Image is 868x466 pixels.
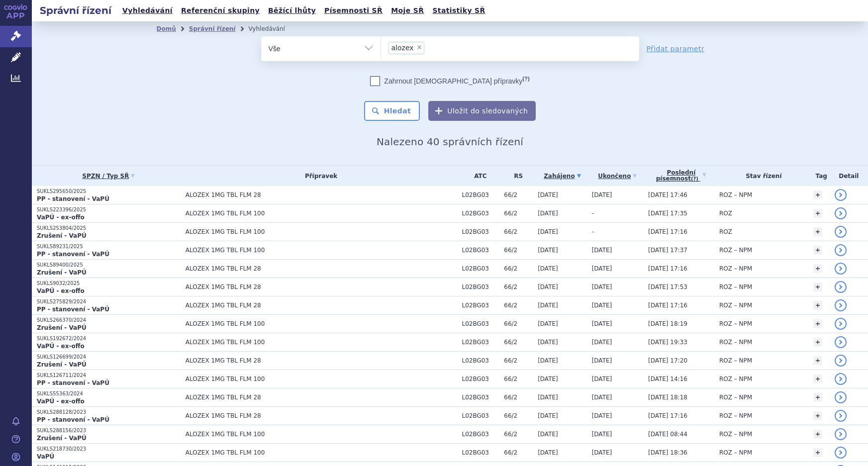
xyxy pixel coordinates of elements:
[719,247,752,254] span: ROZ – NPM
[813,393,822,402] a: +
[462,357,499,364] span: L02BG03
[37,169,181,183] a: SPZN / Typ SŘ
[37,372,181,379] p: SUKLS126711/2024
[719,228,732,235] span: ROZ
[808,166,830,186] th: Tag
[648,449,687,456] span: [DATE] 18:36
[462,265,499,272] span: L02BG03
[37,317,181,324] p: SUKLS266370/2024
[592,169,643,183] a: Ukončeno
[813,282,822,291] a: +
[428,101,536,121] button: Uložit do sledovaných
[813,374,822,383] a: +
[538,265,558,272] span: [DATE]
[37,427,181,434] p: SUKLS288156/2023
[462,375,499,382] span: L02BG03
[504,394,533,401] span: 66/2
[813,227,822,236] a: +
[714,166,808,186] th: Stav řízení
[592,431,612,438] span: [DATE]
[835,410,847,422] a: detail
[813,264,822,273] a: +
[37,280,181,287] p: SUKLS9032/2025
[178,4,263,17] a: Referenční skupiny
[462,191,499,198] span: L02BG03
[37,195,109,202] strong: PP - stanovení - VaPÚ
[719,339,752,346] span: ROZ – NPM
[504,210,533,217] span: 66/2
[37,306,109,313] strong: PP - stanovení - VaPÚ
[648,191,687,198] span: [DATE] 17:46
[648,431,687,438] span: [DATE] 08:44
[813,319,822,328] a: +
[648,320,687,327] span: [DATE] 18:19
[719,449,752,456] span: ROZ – NPM
[37,188,181,195] p: SUKLS295650/2025
[538,320,558,327] span: [DATE]
[462,320,499,327] span: L02BG03
[835,299,847,311] a: detail
[37,243,181,250] p: SUKLS89231/2025
[37,390,181,397] p: SUKLS55363/2024
[186,394,434,401] span: ALOZEX 1MG TBL FLM 28
[186,412,434,419] span: ALOZEX 1MG TBL FLM 28
[186,339,434,346] span: ALOZEX 1MG TBL FLM 100
[37,269,87,276] strong: Zrušení - VaPÚ
[648,228,687,235] span: [DATE] 17:16
[429,4,488,17] a: Statistiky SŘ
[504,431,533,438] span: 66/2
[370,76,529,86] label: Zahrnout [DEMOGRAPHIC_DATA] přípravky
[181,166,457,186] th: Přípravek
[522,76,529,82] abbr: (?)
[835,207,847,219] a: detail
[648,339,687,346] span: [DATE] 19:33
[37,446,181,453] p: SUKLS218730/2023
[835,189,847,201] a: detail
[648,265,687,272] span: [DATE] 17:16
[647,44,705,54] a: Přidat parametr
[364,101,420,121] button: Hledat
[719,302,752,309] span: ROZ – NPM
[813,356,822,365] a: +
[37,361,87,368] strong: Zrušení - VaPÚ
[719,394,752,401] span: ROZ – NPM
[592,265,612,272] span: [DATE]
[719,191,752,198] span: ROZ – NPM
[835,263,847,275] a: detail
[504,191,533,198] span: 66/2
[719,357,752,364] span: ROZ – NPM
[37,287,85,294] strong: VaPÚ - ex-offo
[462,210,499,217] span: L02BG03
[538,247,558,254] span: [DATE]
[457,166,499,186] th: ATC
[592,302,612,309] span: [DATE]
[592,228,594,235] span: -
[835,355,847,367] a: detail
[592,357,612,364] span: [DATE]
[592,283,612,290] span: [DATE]
[648,210,687,217] span: [DATE] 17:35
[835,373,847,385] a: detail
[719,283,752,290] span: ROZ – NPM
[504,320,533,327] span: 66/2
[186,431,434,438] span: ALOZEX 1MG TBL FLM 100
[835,318,847,330] a: detail
[592,449,612,456] span: [DATE]
[416,44,422,50] span: ×
[538,431,558,438] span: [DATE]
[462,431,499,438] span: L02BG03
[719,320,752,327] span: ROZ – NPM
[499,166,533,186] th: RS
[592,320,612,327] span: [DATE]
[186,449,434,456] span: ALOZEX 1MG TBL FLM 100
[37,354,181,361] p: SUKLS126699/2024
[835,428,847,440] a: detail
[538,394,558,401] span: [DATE]
[186,191,434,198] span: ALOZEX 1MG TBL FLM 28
[538,283,558,290] span: [DATE]
[37,435,87,442] strong: Zrušení - VaPÚ
[648,166,714,186] a: Poslednípísemnost(?)
[265,4,319,17] a: Běžící lhůty
[37,232,87,239] strong: Zrušení - VaPÚ
[37,262,181,269] p: SUKLS89400/2025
